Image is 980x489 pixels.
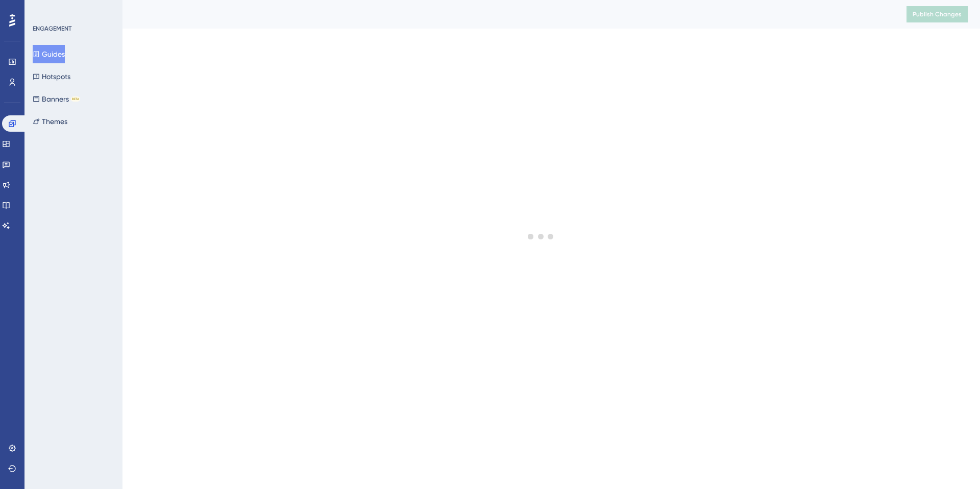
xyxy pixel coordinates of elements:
button: BannersBETA [33,90,80,108]
button: Hotspots [33,67,70,86]
span: Publish Changes [913,10,962,18]
button: Themes [33,112,67,131]
div: ENGAGEMENT [33,25,71,33]
div: BETA [71,96,80,102]
button: Publish Changes [906,6,968,22]
button: Guides [33,45,65,63]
